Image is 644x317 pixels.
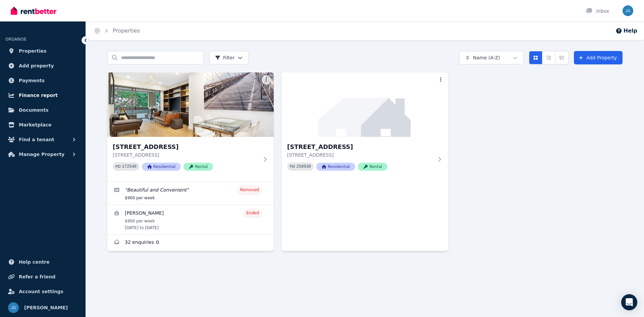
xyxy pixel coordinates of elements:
[19,47,47,55] span: Properties
[113,28,140,34] a: Properties
[5,44,80,58] a: Properties
[621,294,637,310] div: Open Intercom Messenger
[209,51,249,64] button: Filter
[542,51,555,64] button: Compact list view
[623,5,633,16] img: Josh Griffiths
[113,152,259,158] p: [STREET_ADDRESS]
[574,51,623,64] a: Add Property
[5,255,80,269] a: Help centre
[5,285,80,298] a: Account settings
[19,136,54,144] span: Find a tenant
[5,59,80,72] a: Add property
[297,164,311,169] code: 250930
[555,51,569,64] button: Expanded list view
[107,72,274,181] a: 203/56 Spit Rd, Mosman[STREET_ADDRESS][STREET_ADDRESS]PID 172540ResidentialRental
[107,72,274,137] img: 203/56 Spit Rd, Mosman
[290,165,295,168] small: PID
[262,75,271,85] button: More options
[19,91,58,99] span: Finance report
[436,75,445,85] button: More options
[215,54,235,61] span: Filter
[113,142,259,152] h3: [STREET_ADDRESS]
[122,164,137,169] code: 172540
[316,163,355,171] span: Residential
[8,302,19,313] img: Josh Griffiths
[19,106,49,114] span: Documents
[115,165,121,168] small: PID
[282,72,448,137] img: 203/56 Spit Road, Mosman
[586,8,609,14] div: Inbox
[5,133,80,146] button: Find a tenant
[473,54,500,61] span: Name (A-Z)
[107,182,274,205] a: Edit listing: Beautiful and Convenient
[287,152,433,158] p: [STREET_ADDRESS]
[86,21,148,40] nav: Breadcrumb
[24,304,68,312] span: [PERSON_NAME]
[529,51,569,64] div: View options
[5,74,80,87] a: Payments
[287,142,433,152] h3: [STREET_ADDRESS]
[282,72,448,181] a: 203/56 Spit Road, Mosman[STREET_ADDRESS][STREET_ADDRESS]PID 250930ResidentialRental
[5,103,80,117] a: Documents
[142,163,181,171] span: Residential
[19,76,45,85] span: Payments
[5,89,80,102] a: Finance report
[529,51,542,64] button: Card view
[5,270,80,283] a: Refer a friend
[107,235,274,251] a: Enquiries for 203/56 Spit Rd, Mosman
[19,62,54,70] span: Add property
[5,37,26,42] span: ORGANISE
[459,51,524,64] button: Name (A-Z)
[19,258,50,266] span: Help centre
[183,163,213,171] span: Rental
[5,118,80,131] a: Marketplace
[358,163,387,171] span: Rental
[107,205,274,234] a: View details for Joshua Marsh
[19,121,51,129] span: Marketplace
[5,148,80,161] button: Manage Property
[615,27,637,35] button: Help
[19,273,55,281] span: Refer a friend
[11,6,56,16] img: RentBetter
[19,150,64,158] span: Manage Property
[19,287,63,296] span: Account settings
